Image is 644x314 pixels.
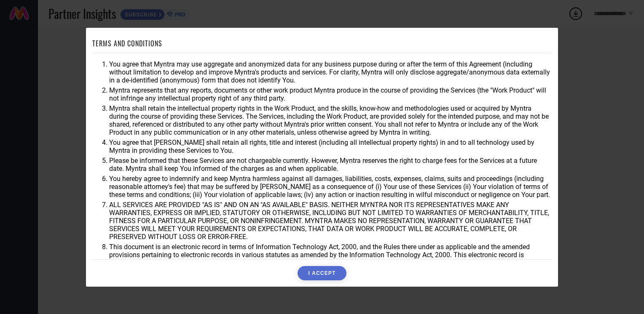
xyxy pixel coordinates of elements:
[109,201,552,241] li: ALL SERVICES ARE PROVIDED "AS IS" AND ON AN "AS AVAILABLE" BASIS. NEITHER MYNTRA NOR ITS REPRESEN...
[298,266,346,280] button: I ACCEPT
[109,243,552,267] li: This document is an electronic record in terms of Information Technology Act, 2000, and the Rules...
[109,60,552,84] li: You agree that Myntra may use aggregate and anonymized data for any business purpose during or af...
[92,38,162,48] h1: TERMS AND CONDITIONS
[109,138,552,154] li: You agree that [PERSON_NAME] shall retain all rights, title and interest (including all intellect...
[109,157,552,173] li: Please be informed that these Services are not chargeable currently. However, Myntra reserves the...
[109,175,552,199] li: You hereby agree to indemnify and keep Myntra harmless against all damages, liabilities, costs, e...
[109,104,552,136] li: Myntra shall retain the intellectual property rights in the Work Product, and the skills, know-ho...
[109,86,552,102] li: Myntra represents that any reports, documents or other work product Myntra produce in the course ...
